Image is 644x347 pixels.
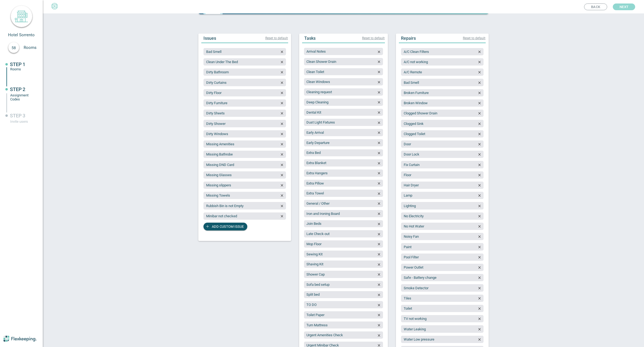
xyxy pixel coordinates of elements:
[206,50,221,54] span: Bad Smell
[206,204,244,208] span: Rubbish Bin is not Empty
[306,283,330,287] span: Sofa bed setup
[265,36,288,40] span: Reset to default
[404,183,419,187] span: Hair Dryer
[404,142,411,146] span: Door
[306,90,332,94] span: Cleaning request
[206,60,238,64] span: Clean Under The Bed
[206,70,229,74] span: Dirty Bathroom
[206,152,233,156] span: Missing Bathrobe
[306,171,328,175] span: Extra Hangers
[306,222,321,226] span: Join Beds
[304,36,316,41] span: Tasks
[620,3,628,10] span: Next
[306,333,343,337] span: Urgent Amenities Check
[212,223,244,230] span: Add custom issue
[306,191,324,195] span: Extra Towel
[404,193,412,197] span: Lamp
[404,132,425,136] span: Clogged Toilet
[613,3,635,10] button: Next
[206,142,234,146] span: Missing Amenities
[404,204,416,208] span: Lighting
[591,4,600,10] span: Back
[404,70,422,74] span: A/C Remote
[206,101,227,105] span: Dirty Furniture
[306,303,317,307] span: TO DO
[404,81,419,85] span: Bad Smell
[8,32,35,37] span: Hotel Sorrento
[306,60,336,64] span: Clean Shower Drain
[306,110,321,114] span: Dental Kit
[206,183,231,187] span: Missing slippers
[306,242,321,246] span: Mop Floor
[404,111,437,115] span: Clogged Shower Drain
[306,201,330,205] span: General / Other
[10,120,34,124] div: Invite users
[404,101,428,105] span: Broken Window
[404,327,426,331] span: Water Leaking
[10,113,25,118] span: STEP 3
[404,234,419,238] span: Noisy Fan
[306,100,328,104] span: Deep Cleaning
[306,313,324,317] span: Toilet Paper
[404,337,434,341] span: Water Low pressure
[24,45,42,50] span: Rooms
[306,323,328,327] span: Turn Mattress
[404,306,412,310] span: Toilet
[306,80,330,84] span: Clean Windows
[206,173,232,177] span: Missing Glasses
[206,163,234,167] span: Missing DND Card
[404,224,424,228] span: No Hot Water
[206,111,225,115] span: Dirty Sheets
[306,181,324,185] span: Extra Pillow
[404,265,423,269] span: Power Outlet
[584,3,607,10] button: Back
[404,296,411,300] span: Tiles
[8,42,19,53] div: 58
[10,62,25,67] span: STEP 1
[206,193,230,197] span: Missing Towels
[306,141,330,145] span: Early Departure
[10,93,34,101] div: Assignment Codes
[404,50,429,54] span: A/C Clean Filters
[404,286,428,290] span: Smoke Detector
[306,272,325,276] span: Shower Cap
[206,132,228,136] span: Dirty Windows
[404,163,420,167] span: Fix Curtain
[206,214,237,218] span: Minibar not checked
[306,120,335,124] span: Dust Light Fixtures
[404,214,424,218] span: No Electricity
[306,212,340,216] span: Iron and Ironing Board
[203,223,247,230] button: Add custom issue
[306,161,326,165] span: Extra Blanket
[306,232,330,236] span: Late Check-out
[306,49,326,53] span: Arrival Notes
[404,255,419,259] span: Pool Filter
[404,317,427,321] span: TV not working
[362,36,385,40] span: Reset to default
[306,292,320,297] span: Split bed
[10,67,34,71] div: Rooms
[404,152,419,156] span: Door Lock
[206,122,226,126] span: Dirty Shower
[404,60,428,64] span: A/C not working
[206,91,221,95] span: Dirty Floor
[306,131,324,135] span: Early Arrival
[463,36,485,40] span: Reset to default
[306,262,323,266] span: Shaving Kit
[404,276,437,280] span: Safe - Battery change
[404,91,429,95] span: Broken Furniture
[203,36,216,41] span: Issues
[306,151,321,155] span: Extra Bed
[404,173,411,177] span: Floor
[306,252,323,256] span: Sewing Kit
[401,36,416,41] span: Repairs
[10,86,25,92] span: STEP 2
[206,81,227,85] span: Dirty Curtains
[404,245,412,249] span: Paint
[404,122,424,126] span: Clogged Sink
[306,70,324,74] span: Clean Toilet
